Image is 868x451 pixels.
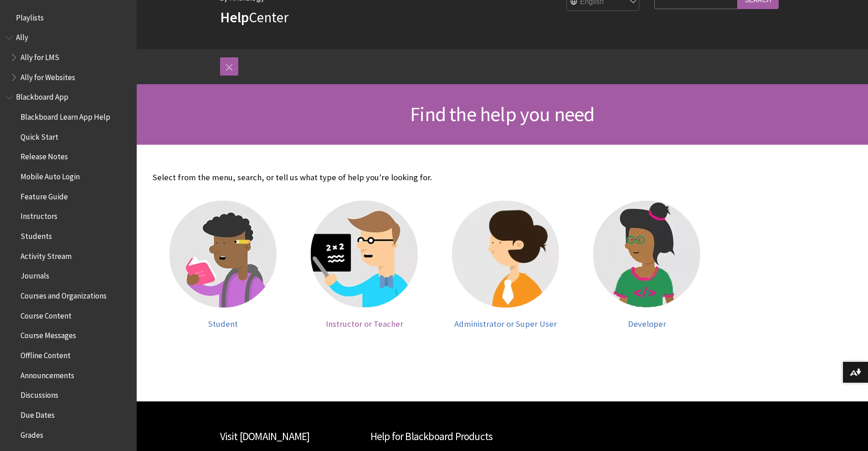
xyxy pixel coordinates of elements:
[452,201,559,308] img: Administrator
[21,387,58,400] span: Discussions
[628,319,666,329] span: Developer
[21,368,74,380] span: Announcements
[21,129,58,142] span: Quick Start
[220,8,288,26] a: HelpCenter
[21,328,76,340] span: Course Messages
[454,319,557,329] span: Administrator or Super User
[21,269,49,281] span: Journals
[21,248,72,261] span: Activity Stream
[326,319,403,329] span: Instructor or Teacher
[16,90,68,102] span: Blackboard App
[220,8,249,26] strong: Help
[21,169,80,181] span: Mobile Auto Login
[21,308,72,320] span: Course Content
[21,288,107,300] span: Courses and Organizations
[21,189,68,201] span: Feature Guide
[16,10,44,22] span: Playlists
[444,201,567,329] a: Administrator Administrator or Super User
[303,201,426,329] a: Instructor Instructor or Teacher
[311,201,418,308] img: Instructor
[162,201,285,329] a: Student Student
[586,201,709,329] a: Developer
[21,209,57,221] span: Instructors
[5,10,131,25] nav: Book outline for Playlists
[21,149,68,162] span: Release Notes
[5,30,131,85] nav: Book outline for Anthology Ally Help
[21,228,52,241] span: Students
[410,101,594,127] span: Find the help you need
[21,109,110,122] span: Blackboard Learn App Help
[21,427,43,440] span: Grades
[153,172,718,183] p: Select from the menu, search, or tell us what type of help you're looking for.
[21,50,59,62] span: Ally for LMS
[21,407,55,420] span: Due Dates
[208,319,238,329] span: Student
[220,430,310,443] a: Visit [DOMAIN_NAME]
[21,70,75,82] span: Ally for Websites
[16,30,28,42] span: Ally
[370,429,635,445] h2: Help for Blackboard Products
[169,201,277,308] img: Student
[21,348,71,360] span: Offline Content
